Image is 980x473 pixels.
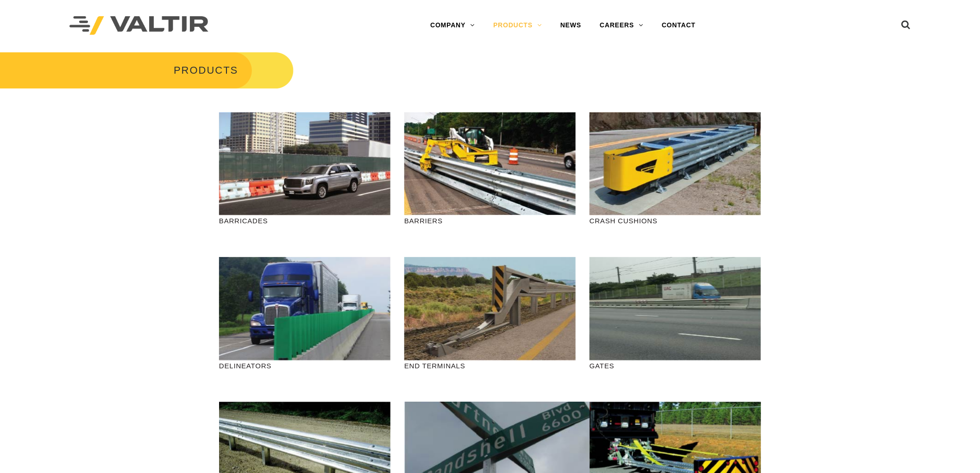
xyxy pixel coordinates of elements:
a: COMPANY [421,16,484,35]
p: GATES [590,360,761,371]
p: BARRIERS [404,215,576,226]
img: Valtir [69,16,208,35]
p: END TERMINALS [404,360,576,371]
p: BARRICADES [219,215,390,226]
p: CRASH CUSHIONS [590,215,761,226]
a: NEWS [551,16,591,35]
p: DELINEATORS [219,360,390,371]
a: PRODUCTS [484,16,551,35]
a: CONTACT [653,16,705,35]
a: CAREERS [591,16,653,35]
